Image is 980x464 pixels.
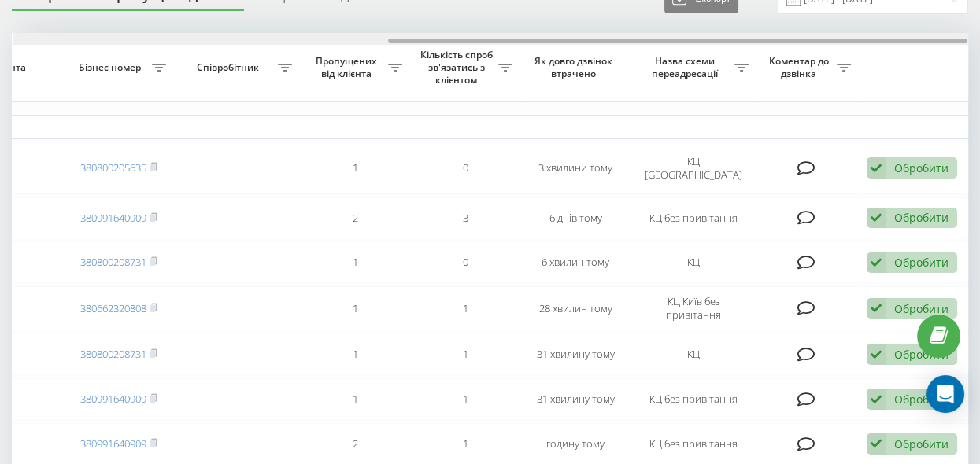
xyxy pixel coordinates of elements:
[764,55,837,79] span: Коментар до дзвінка
[520,378,631,420] td: 31 хвилину тому
[520,241,631,283] td: 6 хвилин тому
[631,241,756,283] td: КЦ
[638,55,734,79] span: Назва схеми переадресації
[80,160,146,175] a: 380800205635
[80,436,146,451] a: 380991640909
[300,197,410,239] td: 2
[631,333,756,375] td: КЦ
[926,375,964,413] div: Open Intercom Messenger
[520,333,631,375] td: 31 хвилину тому
[80,211,146,225] a: 380991640909
[300,286,410,330] td: 1
[308,55,388,79] span: Пропущених від клієнта
[418,49,498,86] span: Кількість спроб зв'язатись з клієнтом
[80,255,146,269] a: 380800208731
[533,55,618,79] span: Як довго дзвінок втрачено
[520,286,631,330] td: 28 хвилин тому
[300,378,410,420] td: 1
[894,436,949,451] div: Обробити
[631,197,756,239] td: КЦ без привітання
[410,142,520,194] td: 0
[300,333,410,375] td: 1
[182,61,278,74] span: Співробітник
[894,255,949,270] div: Обробити
[300,241,410,283] td: 1
[631,378,756,420] td: КЦ без привітання
[80,347,146,361] a: 380800208731
[410,378,520,420] td: 1
[410,333,520,375] td: 1
[520,142,631,194] td: 3 хвилини тому
[410,241,520,283] td: 0
[300,142,410,194] td: 1
[410,286,520,330] td: 1
[894,347,949,362] div: Обробити
[894,160,949,175] div: Обробити
[631,142,756,194] td: КЦ [GEOGRAPHIC_DATA]
[80,392,146,406] a: 380991640909
[894,392,949,407] div: Обробити
[894,301,949,316] div: Обробити
[72,61,152,74] span: Бізнес номер
[410,197,520,239] td: 3
[894,210,949,225] div: Обробити
[80,301,146,315] a: 380662320808
[631,286,756,330] td: КЦ Київ без привітання
[520,197,631,239] td: 6 днів тому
